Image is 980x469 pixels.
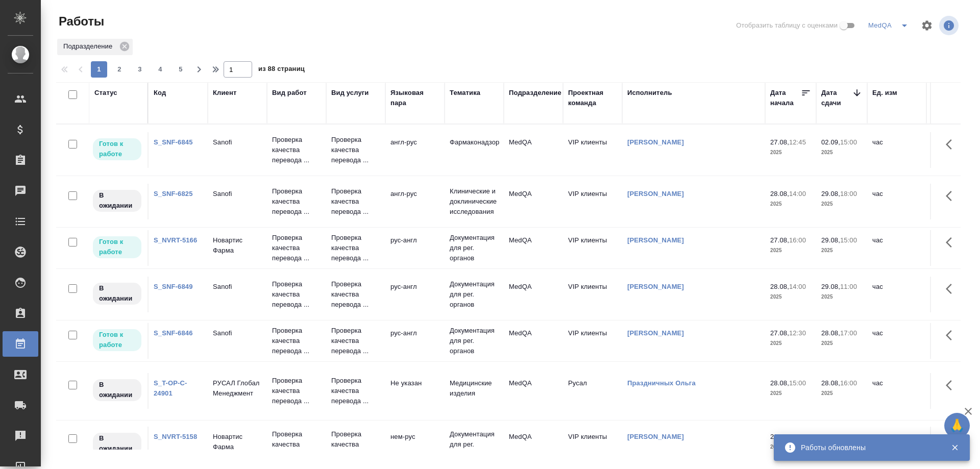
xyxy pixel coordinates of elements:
div: Вид работ [272,88,307,98]
a: S_T-OP-C-24901 [154,379,187,397]
a: [PERSON_NAME] [627,138,684,146]
p: Клинические и доклинические исследования [450,186,499,217]
td: VIP клиенты [563,230,622,266]
p: 29.08, [821,190,840,198]
td: MedQA [504,373,563,409]
p: В ожидании [99,380,135,400]
p: Проверка качества перевода ... [331,233,380,263]
p: Проверка качества перевода ... [272,186,321,217]
div: Исполнитель [627,88,672,98]
div: Вид услуги [331,88,369,98]
div: Исполнитель может приступить к работе [92,328,142,352]
span: Работы [56,13,104,30]
p: 28.08, [770,190,789,198]
div: Дата сдачи [821,88,852,108]
p: Sanofi [213,189,262,199]
a: [PERSON_NAME] [627,329,684,337]
p: Проверка качества перевода ... [272,326,321,356]
button: Здесь прячутся важные кнопки [940,373,964,398]
td: 1 [926,323,977,359]
p: 28.08, [821,433,840,440]
div: split button [866,17,915,34]
p: 11:00 [789,433,806,440]
a: S_SNF-6846 [154,329,193,337]
p: 11:00 [840,283,857,290]
div: Исполнитель назначен, приступать к работе пока рано [92,189,142,213]
div: Проектная команда [568,88,617,108]
p: Медицинские изделия [450,378,499,399]
p: Проверка качества перевода ... [331,135,380,165]
p: 15:00 [840,138,857,146]
div: Исполнитель назначен, приступать к работе пока рано [92,282,142,306]
p: 2025 [770,338,811,349]
div: Тематика [450,88,480,98]
p: 2025 [821,245,862,256]
span: 4 [152,64,168,75]
td: Русал [563,373,622,409]
p: РУСАЛ Глобал Менеджмент [213,378,262,399]
div: Подразделение [509,88,561,98]
td: Не указан [385,373,445,409]
a: Праздничных Ольга [627,379,696,387]
p: 27.08, [770,329,789,337]
div: Статус [94,88,117,98]
p: 14:00 [789,283,806,290]
div: Исполнитель назначен, приступать к работе пока рано [92,432,142,456]
button: Здесь прячутся важные кнопки [940,230,964,255]
p: 15:00 [840,433,857,440]
p: Проверка качества перевода ... [272,135,321,165]
td: англ-рус [385,184,445,219]
td: нем-рус [385,427,445,462]
p: Готов к работе [99,237,135,257]
p: Фармаконадзор [450,137,499,147]
div: Исполнитель назначен, приступать к работе пока рано [92,378,142,402]
div: Исполнитель может приступить к работе [92,137,142,161]
button: Здесь прячутся важные кнопки [940,323,964,348]
td: час [867,323,926,359]
p: 17:00 [840,329,857,337]
button: 🙏 [944,413,970,438]
button: Здесь прячутся важные кнопки [940,277,964,301]
p: Sanofi [213,137,262,147]
p: 2025 [821,388,862,399]
div: Клиент [213,88,236,98]
td: час [867,132,926,168]
td: 4 [926,427,977,462]
p: Проверка качества перевода ... [272,279,321,310]
p: Sanofi [213,282,262,292]
p: 2025 [821,338,862,349]
p: 29.08, [821,283,840,290]
p: Новартис Фарма [213,235,262,256]
p: Проверка качества перевода ... [331,429,380,460]
p: 2025 [821,147,862,158]
button: 2 [111,61,128,78]
p: Проверка качества перевода ... [272,233,321,263]
p: 16:00 [840,379,857,387]
td: рус-англ [385,323,445,359]
td: час [867,184,926,219]
td: час [867,277,926,312]
a: S_NVRT-5166 [154,236,197,244]
p: 15:00 [789,379,806,387]
div: Дата начала [770,88,801,108]
td: VIP клиенты [563,427,622,462]
td: 2 [926,230,977,266]
p: 2025 [770,388,811,399]
td: MedQA [504,230,563,266]
a: [PERSON_NAME] [627,283,684,290]
p: 27.08, [770,138,789,146]
p: В ожидании [99,283,135,304]
td: час [867,373,926,409]
td: 1 [926,132,977,168]
td: час [867,230,926,266]
p: 27.08, [770,236,789,244]
span: Посмотреть информацию [939,16,961,35]
a: [PERSON_NAME] [627,236,684,244]
p: 28.08, [821,379,840,387]
p: 15:00 [840,236,857,244]
p: 2025 [770,442,811,452]
p: 28.08, [821,329,840,337]
button: Здесь прячутся важные кнопки [940,184,964,208]
p: Проверка качества перевода ... [331,279,380,310]
p: 2025 [770,147,811,158]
